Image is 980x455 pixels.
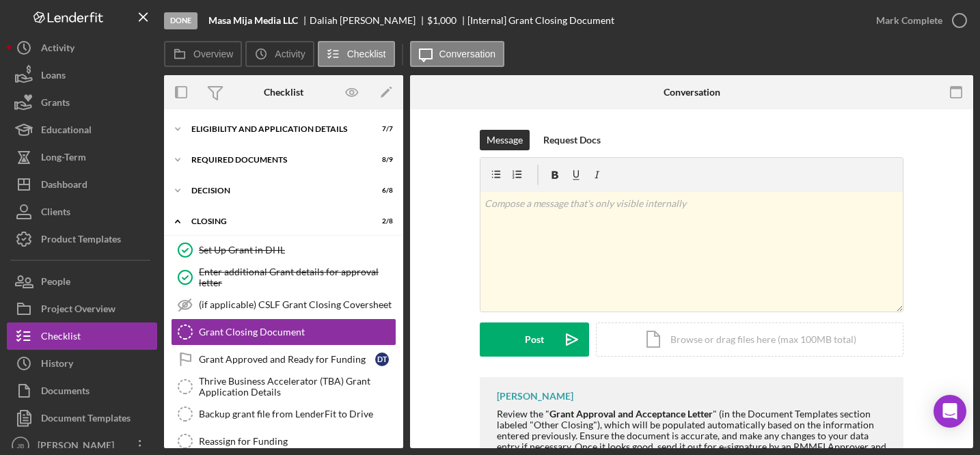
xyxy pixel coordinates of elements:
a: Thrive Business Accelerator (TBA) Grant Application Details [171,373,396,400]
div: $1,000 [427,15,457,26]
div: Dashboard [41,171,87,202]
label: Conversation [439,49,496,59]
div: Activity [41,34,74,65]
div: Done [164,12,198,29]
button: Mark Complete [862,7,973,34]
button: Document Templates [7,404,157,432]
b: Masa Mija Media LLC [208,15,298,26]
div: Educational [41,116,92,147]
div: Mark Complete [876,7,942,34]
div: D T [375,353,389,366]
div: Open Intercom Messenger [934,395,966,428]
a: Backup grant file from LenderFit to Drive [171,400,396,428]
a: (if applicable) CSLF Grant Closing Coversheet [171,291,396,318]
button: Conversation [410,41,505,67]
div: Product Templates [41,225,121,256]
div: Post [525,322,544,357]
button: Project Overview [7,295,157,322]
div: CLOSING [191,217,359,225]
div: REQUIRED DOCUMENTS [191,156,359,164]
strong: Grant Approval and Acceptance Letter [549,408,713,419]
div: Checklist [41,322,81,353]
a: Enter additional Grant details for approval letter [171,264,396,291]
button: Educational [7,116,157,143]
button: Message [480,130,530,150]
button: Overview [164,41,242,67]
button: Dashboard [7,171,157,198]
label: Activity [275,49,305,59]
button: Grants [7,89,157,116]
div: Documents [41,377,90,408]
button: History [7,350,157,377]
button: Activity [245,41,314,67]
div: Daliah [PERSON_NAME] [310,15,427,26]
label: Overview [193,49,233,59]
div: Project Overview [41,295,115,326]
div: Reassign for Funding [199,436,396,447]
div: Set Up Grant in DHL [199,245,396,256]
button: Checklist [318,41,395,67]
button: Clients [7,198,157,225]
div: History [41,350,73,381]
div: [Internal] Grant Closing Document [467,15,614,26]
button: Request Docs [536,130,608,150]
div: Loans [41,61,66,92]
div: [PERSON_NAME] [497,391,573,402]
div: 2 / 8 [368,217,393,225]
a: Grant Approved and Ready for FundingDT [171,346,396,373]
div: Grant Approved and Ready for Funding [199,354,375,365]
a: Set Up Grant in DHL [171,236,396,264]
button: People [7,268,157,295]
div: Backup grant file from LenderFit to Drive [199,409,396,419]
button: Post [480,322,589,357]
div: (if applicable) CSLF Grant Closing Coversheet [199,299,396,310]
div: Clients [41,198,70,229]
div: Document Templates [41,404,131,435]
div: Enter additional Grant details for approval letter [199,266,396,288]
a: Grant Closing Document [171,318,396,346]
button: Documents [7,377,157,404]
label: Checklist [347,49,386,59]
div: Request Docs [543,130,601,150]
div: People [41,268,70,299]
div: DECISION [191,187,359,195]
a: Reassign for Funding [171,428,396,455]
div: Message [487,130,523,150]
div: Eligibility and Application Details [191,125,359,133]
button: Product Templates [7,225,157,253]
div: Grants [41,89,70,120]
button: Loans [7,61,157,89]
div: Grant Closing Document [199,327,396,337]
text: JB [16,442,24,450]
div: 7 / 7 [368,125,393,133]
div: Long-Term [41,143,86,174]
div: 8 / 9 [368,156,393,164]
button: Activity [7,34,157,61]
div: Thrive Business Accelerator (TBA) Grant Application Details [199,376,396,398]
div: Checklist [264,87,303,98]
button: Checklist [7,322,157,350]
button: Long-Term [7,143,157,171]
div: 6 / 8 [368,187,393,195]
div: Conversation [664,87,720,98]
